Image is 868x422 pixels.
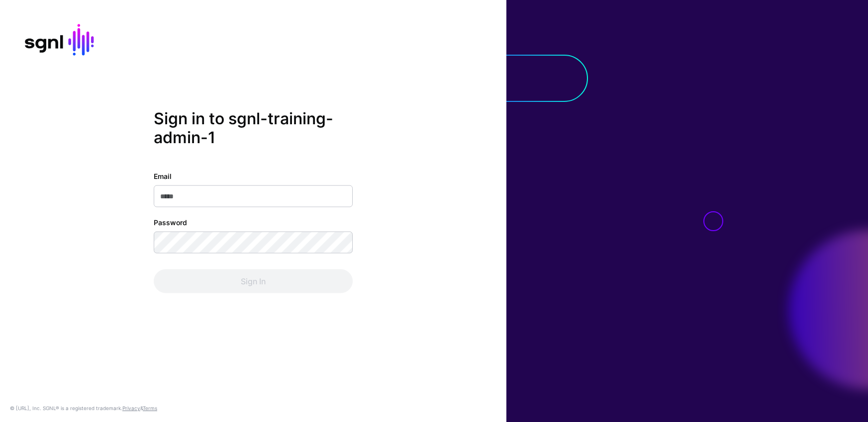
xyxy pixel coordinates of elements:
div: © [URL], Inc. SGNL® is a registered trademark. & [10,404,157,412]
a: Terms [143,405,157,411]
h2: Sign in to sgnl-training-admin-1 [154,109,353,147]
label: Email [154,171,172,181]
a: Privacy [122,405,140,411]
label: Password [154,217,187,228]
